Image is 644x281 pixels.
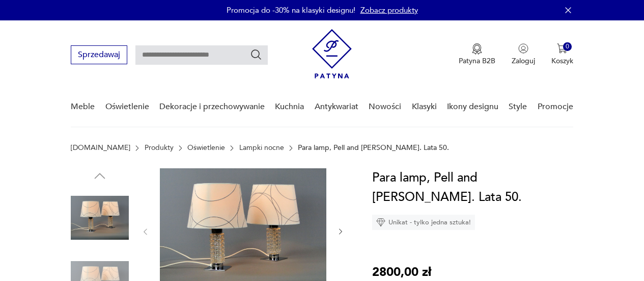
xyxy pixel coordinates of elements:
[71,52,127,59] a: Sprzedawaj
[459,56,495,66] p: Patyna B2B
[71,189,129,247] img: Zdjęcie produktu Para lamp, Pell and Putzler. Lata 50.
[239,144,284,152] a: Lampki nocne
[447,87,498,126] a: Ikony designu
[369,87,401,126] a: Nowości
[557,43,567,54] img: Ikona koszyka
[472,43,482,55] img: Ikona medalu
[459,43,495,66] button: Patyna B2B
[159,87,265,126] a: Dekoracje i przechowywanie
[563,42,572,51] div: 0
[105,87,149,126] a: Oświetlenie
[298,144,449,152] p: Para lamp, Pell and [PERSON_NAME]. Lata 50.
[512,56,535,66] p: Zaloguj
[412,87,437,126] a: Klasyki
[551,43,573,66] button: 0Koszyk
[551,56,573,66] p: Koszyk
[360,5,418,15] a: Zobacz produkty
[71,87,95,126] a: Meble
[459,43,495,66] a: Ikona medaluPatyna B2B
[71,45,127,64] button: Sprzedawaj
[250,48,262,61] button: Szukaj
[227,5,355,15] p: Promocja do -30% na klasyki designu!
[315,87,358,126] a: Antykwariat
[376,218,385,227] img: Ikona diamentu
[71,144,130,152] a: [DOMAIN_NAME]
[275,87,304,126] a: Kuchnia
[518,43,528,54] img: Ikonka użytkownika
[372,168,573,207] h1: Para lamp, Pell and [PERSON_NAME]. Lata 50.
[538,87,573,126] a: Promocje
[512,43,535,66] button: Zaloguj
[372,215,475,230] div: Unikat - tylko jedna sztuka!
[145,144,174,152] a: Produkty
[312,29,352,79] img: Patyna - sklep z meblami i dekoracjami vintage
[509,87,527,126] a: Style
[187,144,225,152] a: Oświetlenie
